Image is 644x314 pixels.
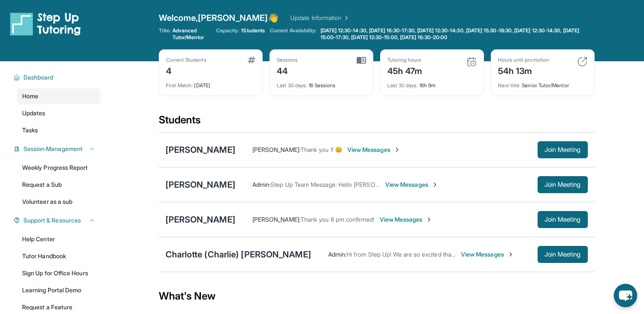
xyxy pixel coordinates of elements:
[166,57,206,63] div: Current Students
[166,214,235,226] div: [PERSON_NAME]
[23,73,54,82] span: Dashboard
[20,145,95,153] button: Session Management
[577,57,587,67] img: card
[23,216,81,225] span: Support & Resources
[248,57,255,63] img: card
[614,284,637,307] button: chat-button
[20,216,95,225] button: Support & Resources
[301,146,342,153] span: Thank you !! 😊
[22,126,38,134] span: Tasks
[22,109,46,117] span: Updates
[387,77,477,89] div: 16h 9m
[328,251,346,258] span: Admin :
[252,181,271,188] span: Admin :
[159,113,595,132] div: Students
[426,216,432,223] img: Chevron-Right
[17,88,100,104] a: Home
[544,217,581,222] span: Join Meeting
[17,123,100,138] a: Tasks
[321,27,593,41] span: [DATE] 12:30-14:30, [DATE] 16:30-17:30, [DATE] 12:30-14:30, [DATE] 15:30-18:30, [DATE] 12:30-14:3...
[301,216,375,223] span: Thank you 6 pm confirmed!
[341,14,350,22] img: Chevron Right
[538,141,588,158] button: Join Meeting
[252,216,301,223] span: [PERSON_NAME] :
[166,82,193,88] span: First Match :
[387,57,423,63] div: Tutoring hours
[538,211,588,228] button: Join Meeting
[277,82,307,88] span: Last 30 days :
[277,57,298,63] div: Sessions
[347,146,401,154] span: View Messages
[544,252,581,257] span: Join Meeting
[159,12,279,24] span: Welcome, [PERSON_NAME] 👋
[385,180,438,189] span: View Messages
[387,63,423,77] div: 45h 47m
[252,146,301,153] span: [PERSON_NAME] :
[394,146,401,153] img: Chevron-Right
[216,27,240,34] span: Capacity:
[159,27,171,41] span: Title:
[290,14,350,22] a: Update Information
[172,27,211,41] span: Advanced Tutor/Mentor
[17,265,100,281] a: Sign Up for Office Hours
[166,179,235,191] div: [PERSON_NAME]
[17,106,100,121] a: Updates
[166,144,235,156] div: [PERSON_NAME]
[270,27,317,41] span: Current Availability:
[17,194,100,209] a: Volunteer as a sub
[166,77,255,89] div: [DATE]
[17,283,100,298] a: Learning Portal Demo
[10,12,81,36] img: logo
[17,248,100,264] a: Tutor Handbook
[22,92,38,100] span: Home
[538,246,588,263] button: Join Meeting
[380,215,433,224] span: View Messages
[387,82,418,88] span: Last 30 days :
[277,63,298,77] div: 44
[467,57,477,67] img: card
[17,231,100,247] a: Help Center
[319,27,595,41] a: [DATE] 12:30-14:30, [DATE] 16:30-17:30, [DATE] 12:30-14:30, [DATE] 15:30-18:30, [DATE] 12:30-14:3...
[498,82,521,88] span: Next title :
[20,73,95,82] button: Dashboard
[166,63,206,77] div: 4
[498,57,549,63] div: Hours until promotion
[277,77,366,89] div: 16 Sessions
[23,145,83,153] span: Session Management
[544,147,581,152] span: Join Meeting
[17,177,100,192] a: Request a Sub
[17,160,100,175] a: Weekly Progress Report
[357,57,366,64] img: card
[166,248,311,260] div: Charlotte (Charlie) [PERSON_NAME]
[498,77,587,89] div: Senior Tutor/Mentor
[538,176,588,193] button: Join Meeting
[507,251,514,258] img: Chevron-Right
[461,250,514,259] span: View Messages
[241,27,265,34] span: 1 Students
[544,182,581,187] span: Join Meeting
[432,181,438,188] img: Chevron-Right
[498,63,549,77] div: 54h 13m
